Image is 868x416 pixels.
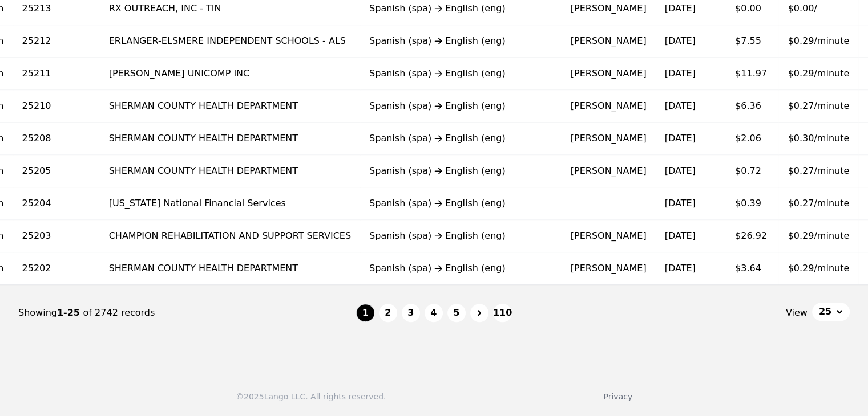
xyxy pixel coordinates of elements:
td: [PERSON_NAME] [562,25,656,58]
td: [PERSON_NAME] [562,90,656,123]
time: [DATE] [665,68,696,79]
time: [DATE] [665,3,696,14]
span: View [786,306,808,320]
td: 25210 [13,90,100,123]
span: 25 [819,305,831,319]
td: $0.39 [726,187,779,220]
td: SHERMAN COUNTY HEALTH DEPARTMENT [100,155,360,187]
td: 25203 [13,220,100,252]
div: Spanish (spa) English (eng) [369,34,552,48]
td: $0.72 [726,155,779,187]
span: $0.27/minute [788,165,849,176]
span: 1-25 [57,307,83,318]
td: SHERMAN COUNTY HEALTH DEPARTMENT [100,252,360,285]
td: $7.55 [726,25,779,58]
span: $0.27/minute [788,100,849,111]
time: [DATE] [665,198,696,209]
div: © 2025 Lango LLC. All rights reserved. [236,391,386,402]
td: 25208 [13,123,100,155]
time: [DATE] [665,100,696,111]
div: Showing of 2742 records [18,306,356,320]
span: $0.30/minute [788,133,849,144]
span: $0.29/minute [788,230,849,241]
div: Spanish (spa) English (eng) [369,229,552,243]
button: 3 [402,304,420,322]
button: 5 [447,304,466,322]
nav: Page navigation [18,285,850,341]
span: $0.29/minute [788,68,849,79]
div: Spanish (spa) English (eng) [369,67,552,80]
td: 25211 [13,58,100,90]
td: SHERMAN COUNTY HEALTH DEPARTMENT [100,123,360,155]
td: $6.36 [726,90,779,123]
td: [PERSON_NAME] [562,58,656,90]
button: 4 [425,304,443,322]
time: [DATE] [665,230,696,241]
div: Spanish (spa) English (eng) [369,164,552,178]
div: Spanish (spa) English (eng) [369,262,552,275]
td: CHAMPION REHABILITATION AND SUPPORT SERVICES [100,220,360,252]
td: [PERSON_NAME] UNICOMP INC [100,58,360,90]
td: SHERMAN COUNTY HEALTH DEPARTMENT [100,90,360,123]
span: $0.00/ [788,3,817,14]
td: [US_STATE] National Financial Services [100,187,360,220]
td: 25205 [13,155,100,187]
span: $0.29/minute [788,35,849,46]
time: [DATE] [665,263,696,274]
div: Spanish (spa) English (eng) [369,99,552,113]
button: 110 [493,304,512,322]
div: Spanish (spa) English (eng) [369,197,552,210]
span: $0.29/minute [788,263,849,274]
a: Privacy [603,392,632,401]
td: $3.64 [726,252,779,285]
time: [DATE] [665,35,696,46]
td: [PERSON_NAME] [562,155,656,187]
td: $11.97 [726,58,779,90]
td: 25212 [13,25,100,58]
td: [PERSON_NAME] [562,252,656,285]
span: $0.27/minute [788,198,849,209]
button: 25 [812,303,850,321]
time: [DATE] [665,165,696,176]
td: $26.92 [726,220,779,252]
button: 2 [379,304,397,322]
td: $2.06 [726,123,779,155]
td: [PERSON_NAME] [562,220,656,252]
td: 25204 [13,187,100,220]
time: [DATE] [665,133,696,144]
td: 25202 [13,252,100,285]
div: Spanish (spa) English (eng) [369,132,552,145]
td: ERLANGER-ELSMERE INDEPENDENT SCHOOLS - ALS [100,25,360,58]
div: Spanish (spa) English (eng) [369,2,552,15]
td: [PERSON_NAME] [562,123,656,155]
